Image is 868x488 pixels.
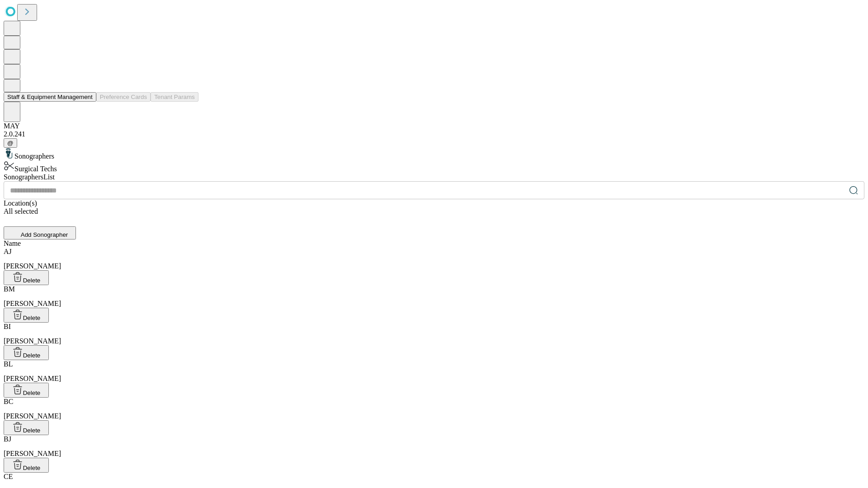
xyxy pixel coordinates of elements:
[23,277,41,284] span: Delete
[4,360,864,383] div: [PERSON_NAME]
[151,92,198,102] button: Tenant Params
[23,427,41,434] span: Delete
[4,92,96,102] button: Staff & Equipment Management
[4,248,864,270] div: [PERSON_NAME]
[4,199,37,207] span: Location(s)
[4,226,76,239] button: Add Sonographer
[23,465,41,471] span: Delete
[4,285,864,308] div: [PERSON_NAME]
[4,148,864,160] div: Sonographers
[4,138,17,148] button: @
[4,239,864,248] div: Name
[4,435,864,458] div: [PERSON_NAME]
[7,140,14,146] span: @
[4,458,49,473] button: Delete
[4,160,864,173] div: Surgical Techs
[21,231,68,238] span: Add Sonographer
[23,314,41,321] span: Delete
[4,130,864,138] div: 2.0.241
[4,398,13,405] span: BC
[23,389,41,396] span: Delete
[23,352,41,359] span: Delete
[4,345,49,360] button: Delete
[4,248,12,255] span: AJ
[4,122,864,130] div: MAY
[4,285,15,293] span: BM
[4,270,49,285] button: Delete
[96,92,151,102] button: Preference Cards
[4,323,864,345] div: [PERSON_NAME]
[4,383,49,398] button: Delete
[4,473,13,480] span: CE
[4,420,49,435] button: Delete
[4,398,864,420] div: [PERSON_NAME]
[4,207,864,216] div: All selected
[4,323,11,330] span: BI
[4,308,49,323] button: Delete
[4,435,11,443] span: BJ
[4,360,13,368] span: BL
[4,173,864,181] div: Sonographers List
